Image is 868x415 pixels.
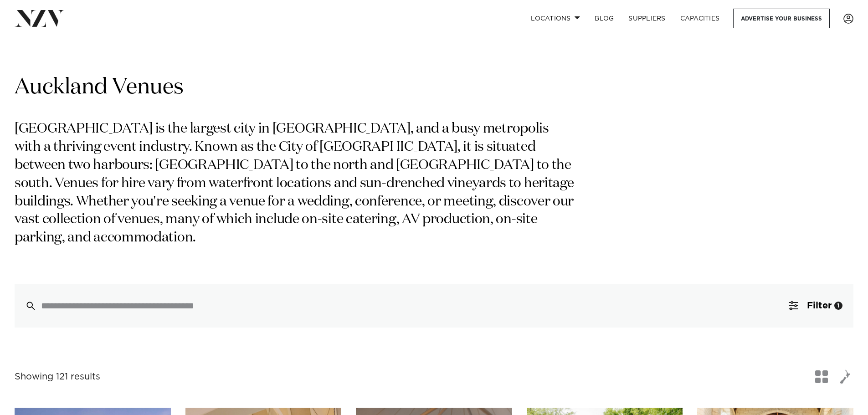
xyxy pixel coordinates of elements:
[621,9,673,28] a: SUPPLIERS
[15,10,64,26] img: nzv-logo.png
[778,284,853,328] button: Filter1
[587,9,621,28] a: BLOG
[15,73,853,102] h1: Auckland Venues
[15,120,578,247] p: [GEOGRAPHIC_DATA] is the largest city in [GEOGRAPHIC_DATA], and a busy metropolis with a thriving...
[15,370,100,384] div: Showing 121 results
[807,301,832,310] span: Filter
[834,302,842,310] div: 1
[733,9,830,28] a: Advertise your business
[524,9,587,28] a: Locations
[673,9,727,28] a: Capacities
